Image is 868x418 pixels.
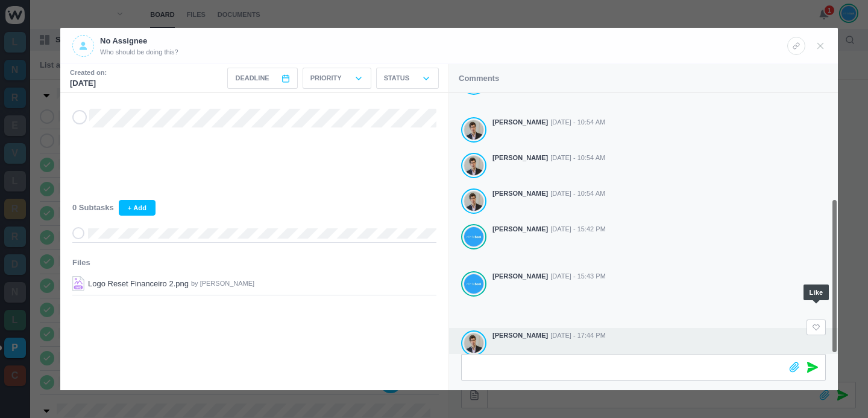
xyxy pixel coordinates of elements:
p: Status [384,73,409,83]
span: Deadline [235,73,269,83]
span: Who should be doing this? [100,47,178,57]
p: Comments [459,72,499,85]
p: Priority [310,73,342,83]
p: No Assignee [100,35,178,47]
p: [DATE] [70,77,107,89]
small: Created on: [70,68,107,78]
